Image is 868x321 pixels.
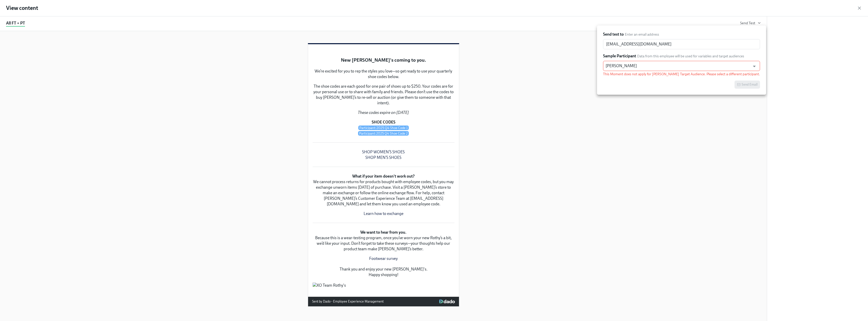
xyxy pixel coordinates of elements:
span: Data from this employee will be used for variables and target audiences [637,54,744,59]
label: Sample Participant [603,53,636,59]
span: Enter an email address [625,32,659,37]
label: Send test to [603,32,624,37]
button: Open [750,62,758,70]
p: This Moment does not apply for [PERSON_NAME] Target Audience. Please select a different participant. [603,72,760,77]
